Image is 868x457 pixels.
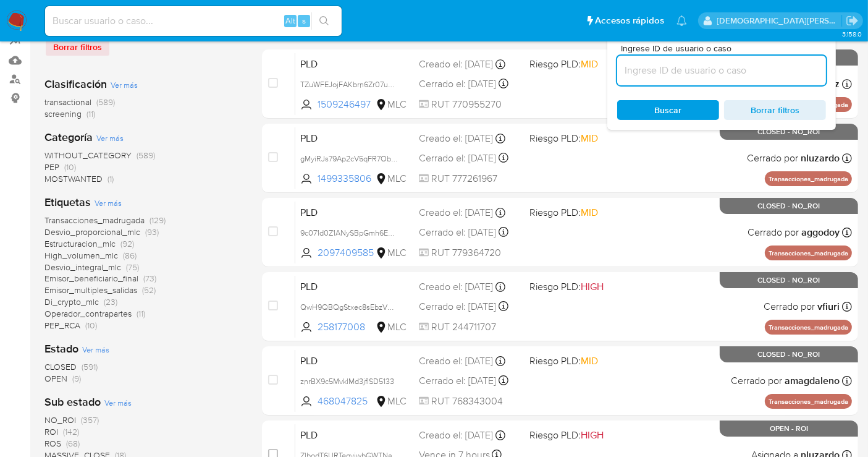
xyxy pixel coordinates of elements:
[676,15,687,26] a: Notificaciones
[717,15,842,27] p: cristian.porley@mercadolibre.com
[842,29,862,39] span: 3.158.0
[595,14,664,27] span: Accesos rápidos
[311,12,337,30] button: search-icon
[302,15,306,27] span: s
[846,14,859,27] a: Salir
[285,15,295,27] span: Alt
[45,13,342,29] input: Buscar usuario o caso...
